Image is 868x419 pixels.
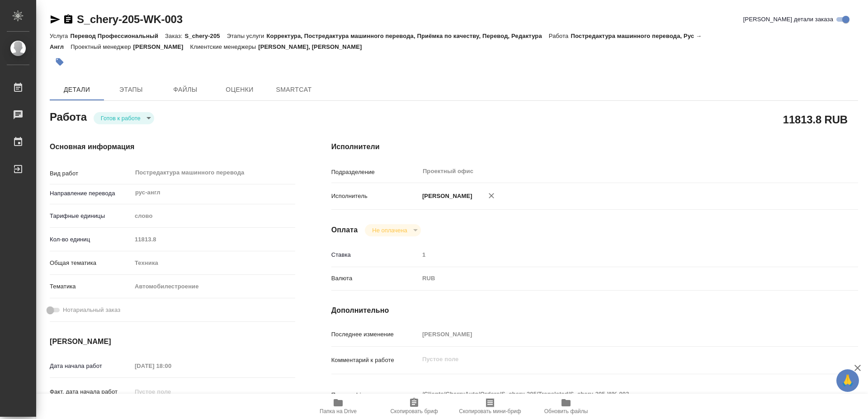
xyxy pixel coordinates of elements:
[481,186,501,206] button: Удалить исполнителя
[132,233,295,246] input: Пустое поле
[50,362,132,371] p: Дата начала работ
[77,13,183,25] a: S_chery-205-WK-003
[70,33,165,39] p: Перевод Профессиональный
[320,408,357,414] span: Папка на Drive
[50,14,61,25] button: Скопировать ссылку для ЯМессенджера
[331,141,858,152] h4: Исполнители
[63,14,74,25] button: Скопировать ссылку
[331,225,358,235] h4: Оплата
[50,108,87,124] h2: Работа
[258,43,368,50] p: [PERSON_NAME], [PERSON_NAME]
[50,336,295,347] h4: [PERSON_NAME]
[164,84,207,95] span: Файлы
[331,274,419,283] p: Валюта
[132,279,295,294] div: Автомобилестроение
[218,84,261,95] span: Оценки
[743,15,833,24] span: [PERSON_NAME] детали заказа
[132,208,295,224] div: слово
[50,52,70,72] button: Добавить тэг
[71,43,133,50] p: Проектный менеджер
[133,43,190,50] p: [PERSON_NAME]
[50,33,70,39] p: Услуга
[419,271,814,286] div: RUB
[783,112,848,127] h2: 11813.8 RUB
[331,192,419,201] p: Исполнитель
[419,386,814,402] textarea: /Clients/CherryAuto/Orders/S_chery-205/Translated/S_chery-205-WK-003
[50,189,132,198] p: Направление перевода
[109,84,153,95] span: Этапы
[98,114,143,122] button: Готов к работе
[63,306,120,315] span: Нотариальный заказ
[836,369,859,392] button: 🙏
[132,359,211,372] input: Пустое поле
[185,33,227,39] p: S_chery-205
[190,43,259,50] p: Клиентские менеджеры
[840,371,855,390] span: 🙏
[165,33,184,39] p: Заказ:
[419,328,814,341] input: Пустое поле
[528,394,604,419] button: Обновить файлы
[331,330,419,339] p: Последнее изменение
[419,248,814,261] input: Пустое поле
[227,33,267,39] p: Этапы услуги
[419,192,472,201] p: [PERSON_NAME]
[94,112,154,124] div: Готов к работе
[272,84,316,95] span: SmartCat
[549,33,571,39] p: Работа
[369,226,410,234] button: Не оплачена
[55,84,99,95] span: Детали
[331,305,858,316] h4: Дополнительно
[132,385,211,398] input: Пустое поле
[50,169,132,178] p: Вид работ
[50,212,132,221] p: Тарифные единицы
[267,33,549,39] p: Корректура, Постредактура машинного перевода, Приёмка по качеству, Перевод, Редактура
[331,391,419,400] p: Путь на drive
[50,282,132,291] p: Тематика
[50,235,132,244] p: Кол-во единиц
[331,168,419,177] p: Подразделение
[331,356,419,365] p: Комментарий к работе
[50,141,295,152] h4: Основная информация
[544,408,588,414] span: Обновить файлы
[365,224,420,236] div: Готов к работе
[50,387,132,396] p: Факт. дата начала работ
[132,255,295,271] div: Техника
[390,408,438,414] span: Скопировать бриф
[376,394,452,419] button: Скопировать бриф
[459,408,521,414] span: Скопировать мини-бриф
[50,259,132,268] p: Общая тематика
[452,394,528,419] button: Скопировать мини-бриф
[331,250,419,259] p: Ставка
[300,394,376,419] button: Папка на Drive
